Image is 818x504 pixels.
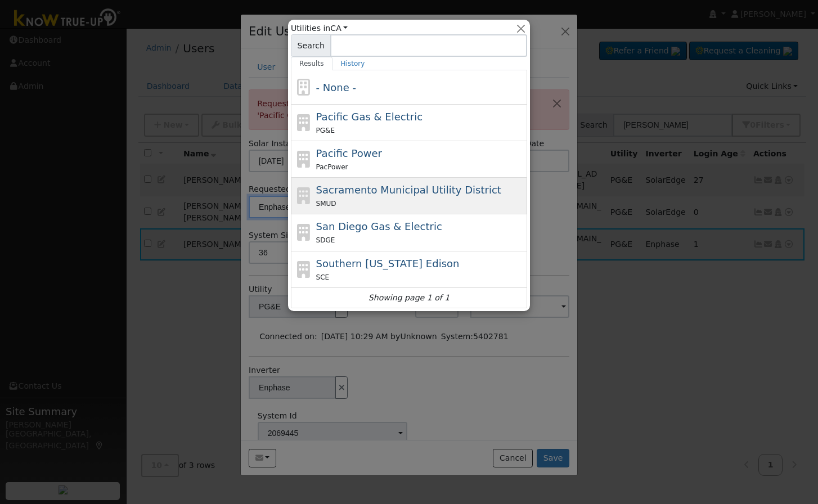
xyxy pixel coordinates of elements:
span: SMUD [316,200,336,208]
span: Sacramento Municipal Utility District [316,184,501,196]
a: History [332,57,374,70]
span: Southern [US_STATE] Edison [316,258,460,269]
i: Showing page 1 of 1 [368,292,450,304]
span: Pacific Power [316,147,382,159]
span: SCE [316,273,330,281]
span: PG&E [316,127,335,134]
span: PacPower [316,163,348,171]
span: Pacific Gas & Electric [316,111,423,123]
a: Results [291,57,332,70]
span: San Diego Gas & Electric [316,220,442,232]
span: SDGE [316,236,335,244]
span: - None - [316,82,356,93]
span: Search [291,34,331,57]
